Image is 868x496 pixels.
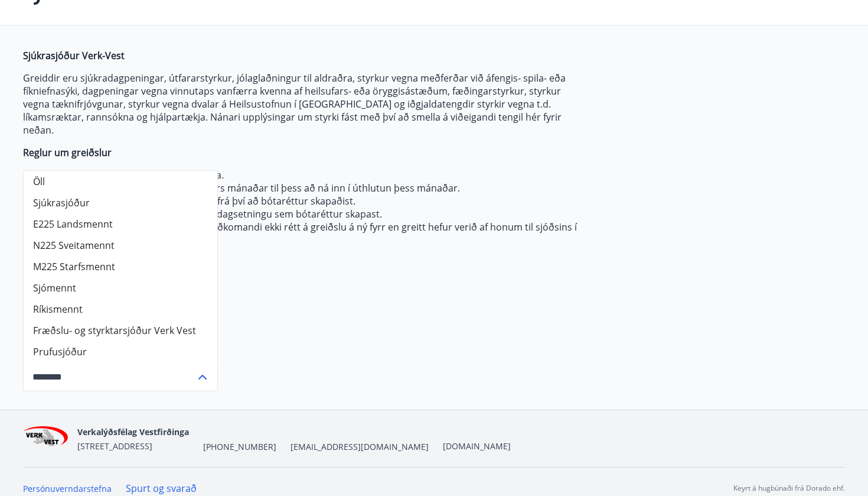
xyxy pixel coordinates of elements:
span: Verkalýðsfélag Vestfirðinga [77,426,189,437]
p: Greiddir eru sjúkradagpeningar, útfararstyrkur, jólaglaðningur til aldraðra, styrkur vegna meðfer... [23,72,580,137]
a: Spurt og svarað [126,482,197,495]
li: Sjúkrasjóður [24,192,217,213]
li: Öll [24,171,217,192]
strong: Sjúkrasjóður Verk-Vest [23,49,125,62]
li: Réttur til styrks fyrnist á 12 mánuðum frá því að bótaréttur skapaðist. [47,194,580,208]
li: Fræðslu- og styrktarsjóður Verk Vest [24,320,217,341]
li: Útreikningur bótaréttar miðast við þá dagsetningu sem bótaréttur skapast. [47,208,580,221]
li: Umsóknir þurfa að berast fyrir 20. hvers mánaðar til þess að ná inn í úthlutun þess mánaðar. [47,181,580,194]
a: Persónuverndarstefna [23,483,112,494]
li: Þegar bótaréttur er fullnýttur öðlast viðkomandi ekki rétt á greiðslu á ný fyrr en greitt hefur v... [47,221,580,247]
span: [PHONE_NUMBER] [203,441,276,453]
strong: Reglur um greiðslur [23,146,112,159]
li: Sjómennt [24,277,217,299]
span: [STREET_ADDRESS] [77,440,152,452]
li: E225 Landsmennt [24,213,217,235]
li: N225 Sveitamennt [24,235,217,256]
li: M225 Starfsmennt [24,256,217,277]
p: Keyrt á hugbúnaði frá Dorado ehf. [733,483,845,494]
span: [EMAIL_ADDRESS][DOMAIN_NAME] [291,441,429,453]
img: jihgzMk4dcgjRAW2aMgpbAqQEG7LZi0j9dOLAUvz.png [23,426,68,452]
li: Prufusjóður [24,341,217,362]
a: [DOMAIN_NAME] [443,440,511,452]
li: Dagpeningar eru greiddir mánaðarlega. [47,168,580,181]
li: Ríkismennt [24,299,217,320]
